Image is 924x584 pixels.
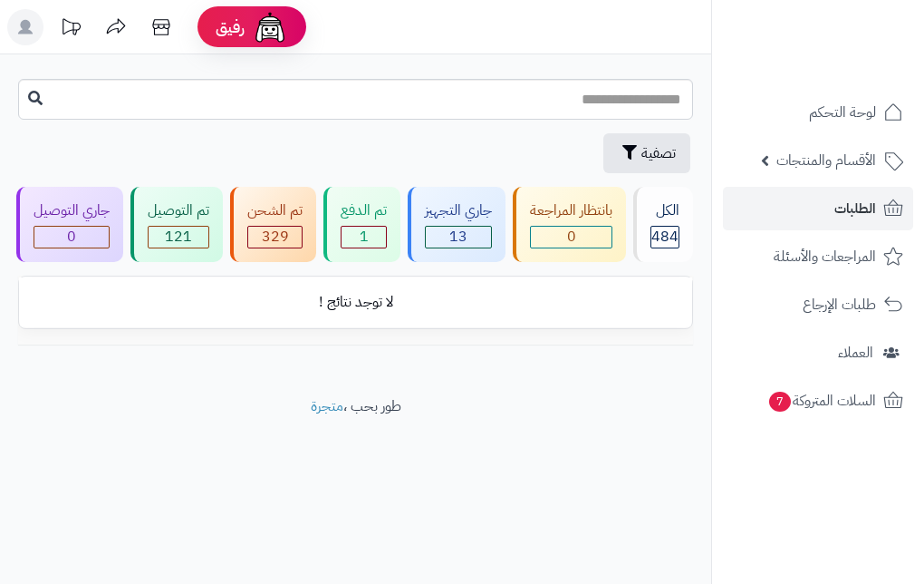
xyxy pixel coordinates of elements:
[723,283,913,326] a: طلبات الإرجاع
[723,91,913,134] a: لوحة التحكم
[425,200,492,221] div: جاري التجهيز
[767,388,876,414] span: السلات المتروكة
[803,292,876,317] span: طلبات الإرجاع
[530,200,612,221] div: بانتظار المراجعة
[320,187,404,262] a: تم الدفع 1
[248,227,302,248] span: 329
[34,200,110,221] div: جاري التوصيل
[48,9,93,50] a: تحديثات المنصة
[603,133,690,173] button: تصفية
[531,227,611,248] span: 0
[216,16,245,38] span: رفيق
[651,227,679,248] span: 484
[723,235,913,278] a: المراجعات والأسئلة
[774,244,876,269] span: المراجعات والأسئلة
[127,187,226,262] a: تم التوصيل 121
[13,187,127,262] a: جاري التوصيل 0
[641,142,676,164] span: تصفية
[247,200,303,221] div: تم الشحن
[809,100,876,125] span: لوحة التحكم
[34,227,109,248] span: 0
[226,187,320,262] a: تم الشحن 329
[650,200,679,221] div: الكل
[834,196,876,221] span: الطلبات
[723,379,913,423] a: السلات المتروكة7
[776,148,876,173] span: الأقسام والمنتجات
[252,9,288,45] img: ai-face.png
[404,187,509,262] a: جاري التجهيز 13
[801,18,907,56] img: logo-2.png
[723,187,913,230] a: الطلبات
[723,331,913,375] a: العملاء
[426,227,491,248] span: 13
[19,277,692,327] td: لا توجد نتائج !
[630,187,697,262] a: الكل484
[509,187,630,262] a: بانتظار المراجعة 0
[342,227,386,248] span: 1
[341,200,387,221] div: تم الدفع
[768,391,792,413] span: 7
[838,340,873,365] span: العملاء
[311,395,343,417] a: متجرة
[149,227,208,248] span: 121
[148,200,209,221] div: تم التوصيل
